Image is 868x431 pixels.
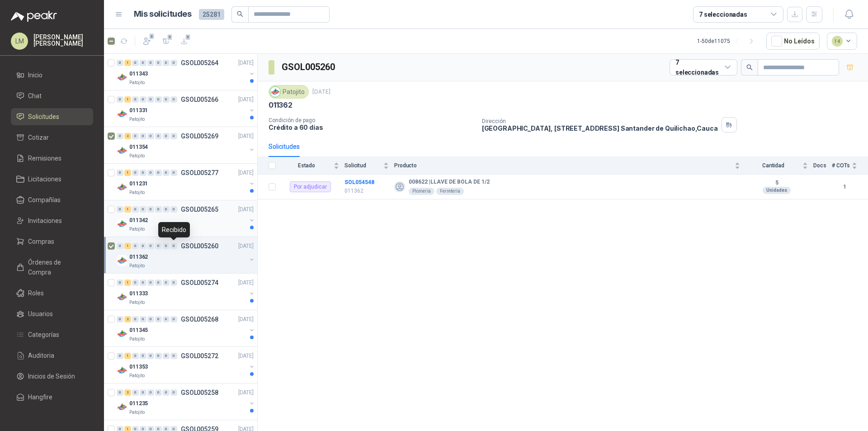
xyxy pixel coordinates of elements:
div: 0 [140,279,146,286]
p: Patojito [129,79,145,86]
a: Solicitudes [11,108,93,125]
p: Patojito [129,152,145,160]
div: 1 [124,353,131,359]
div: 0 [170,206,177,213]
div: 1 - 50 de 11075 [697,34,759,48]
p: GSOL005264 [181,60,218,66]
p: 011333 [129,289,148,298]
p: Patojito [129,372,145,379]
p: 011345 [129,326,148,335]
th: # COTs [832,157,868,175]
div: 0 [163,170,170,176]
p: Patojito [129,409,145,416]
img: Company Logo [270,87,280,97]
b: 1 [832,183,857,191]
a: Cotizar [11,129,93,146]
th: Solicitud [344,157,394,175]
span: # COTs [832,162,850,169]
span: Roles [28,288,44,298]
a: Roles [11,284,93,302]
a: Inicios de Sesión [11,368,93,385]
p: 011342 [129,216,148,225]
div: 0 [147,206,154,213]
div: 2 [124,133,131,139]
a: 0 1 0 0 0 0 0 0 GSOL005265[DATE] Company Logo011342Patojito [117,204,255,233]
div: 0 [132,353,139,359]
div: 0 [163,316,170,322]
img: Company Logo [117,328,127,339]
span: 3 [167,33,173,41]
div: 0 [140,243,146,249]
div: 0 [147,353,154,359]
p: GSOL005272 [181,353,218,359]
a: Chat [11,87,93,104]
span: Órdenes de Compra [28,257,85,277]
div: 0 [147,243,154,249]
a: 0 2 0 0 0 0 0 0 GSOL005268[DATE] Company Logo011345Patojito [117,314,255,343]
div: 0 [117,243,123,249]
p: Crédito a 60 días [269,123,475,131]
div: 0 [140,96,146,103]
div: 1 [124,170,131,176]
a: 0 1 0 0 0 0 0 0 GSOL005260[DATE] Company Logo011362Patojito [117,241,255,270]
p: 011362 [344,187,389,195]
b: 5 [745,180,808,187]
div: 0 [155,133,162,139]
div: Recibido [158,222,190,237]
div: 0 [155,389,162,396]
div: 0 [117,133,123,139]
p: [DATE] [238,59,254,67]
div: 0 [147,133,154,139]
p: Patojito [129,336,145,343]
p: [DATE] [238,169,254,177]
div: 0 [163,353,170,359]
span: Inicios de Sesión [28,371,75,381]
p: Patojito [129,189,145,196]
div: 0 [132,243,139,249]
div: Solicitudes [269,142,300,152]
div: 0 [147,60,154,66]
div: 0 [117,170,123,176]
p: GSOL005277 [181,170,218,176]
img: Company Logo [117,182,127,193]
div: 2 [124,316,131,322]
div: 0 [140,170,146,176]
div: 0 [155,353,162,359]
div: 0 [163,389,170,396]
p: [DATE] [238,279,254,287]
div: 0 [132,96,139,103]
a: Categorías [11,326,93,343]
div: 0 [117,96,123,103]
div: 0 [117,353,123,359]
button: 3 [159,34,173,48]
div: 0 [163,206,170,213]
span: Licitaciones [28,174,61,184]
img: Company Logo [117,72,127,83]
p: Condición de pago [269,117,475,123]
img: Company Logo [117,109,127,119]
p: GSOL005266 [181,96,218,103]
span: Solicitud [344,162,382,169]
div: 0 [140,316,146,322]
a: Remisiones [11,150,93,167]
button: 3 [177,34,191,48]
div: 0 [147,96,154,103]
p: [DATE] [238,352,254,360]
span: Inicio [28,70,42,80]
a: 0 1 0 0 0 0 0 0 GSOL005264[DATE] Company Logo011343Patojito [117,57,255,86]
div: 0 [117,60,123,66]
span: Producto [394,162,733,169]
p: [DATE] [238,388,254,397]
span: Invitaciones [28,216,62,226]
a: 0 1 0 0 0 0 0 0 GSOL005266[DATE] Company Logo011331Patojito [117,94,255,123]
div: 0 [132,389,139,396]
div: 1 [124,60,131,66]
div: Plomería [409,188,434,195]
div: 0 [170,133,177,139]
div: 0 [170,60,177,66]
div: 0 [155,60,162,66]
div: 0 [117,316,123,322]
div: 0 [140,133,146,139]
th: Producto [394,157,745,175]
div: 0 [117,389,123,396]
